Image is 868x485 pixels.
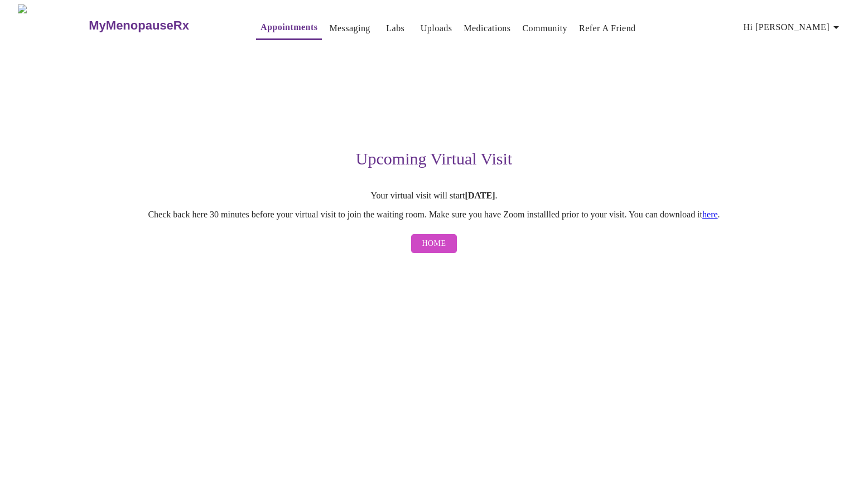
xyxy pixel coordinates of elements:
[90,191,778,201] p: Your virtual visit will start .
[464,21,510,36] a: Medications
[256,16,322,40] button: Appointments
[702,210,718,219] a: here
[579,21,636,36] a: Refer a Friend
[378,17,413,40] button: Labs
[325,17,374,40] button: Messaging
[89,18,189,33] h3: MyMenopauseRx
[739,16,847,38] button: Hi [PERSON_NAME]
[459,17,515,40] button: Medications
[575,17,640,40] button: Refer a Friend
[522,21,567,36] a: Community
[18,4,88,46] img: MyMenopauseRx Logo
[411,234,457,254] button: Home
[329,21,370,36] a: Messaging
[90,210,778,220] p: Check back here 30 minutes before your virtual visit to join the waiting room. Make sure you have...
[421,21,452,36] a: Uploads
[518,17,572,40] button: Community
[465,191,495,200] strong: [DATE]
[408,229,460,259] a: Home
[88,6,234,45] a: MyMenopauseRx
[90,149,778,168] h3: Upcoming Virtual Visit
[416,17,457,40] button: Uploads
[422,237,446,251] span: Home
[386,21,404,36] a: Labs
[261,20,317,35] a: Appointments
[744,20,843,35] span: Hi [PERSON_NAME]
